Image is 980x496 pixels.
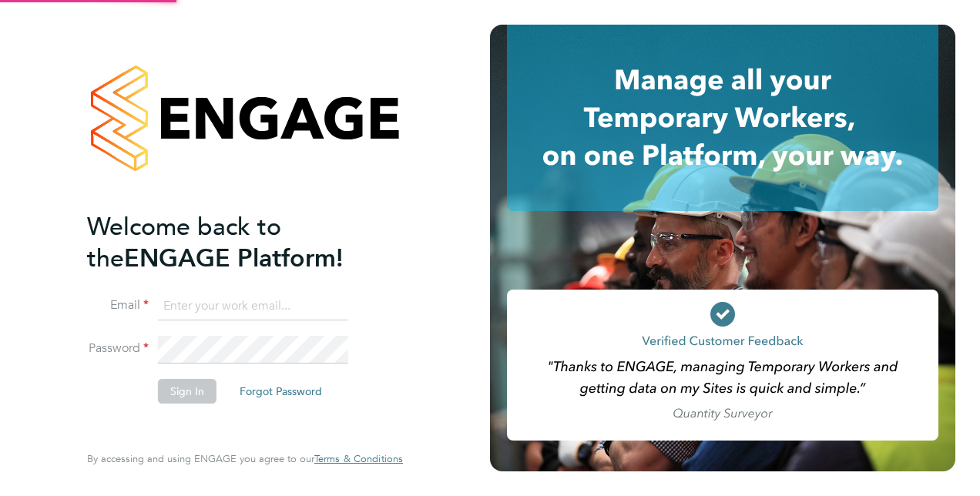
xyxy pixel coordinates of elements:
[227,379,334,404] button: Forgot Password
[87,297,149,313] label: Email
[87,452,403,465] span: By accessing and using ENGAGE you agree to our
[314,453,403,465] a: Terms & Conditions
[87,340,149,357] label: Password
[314,452,403,465] span: Terms & Conditions
[87,211,388,274] h2: ENGAGE Platform!
[158,379,216,404] button: Sign In
[87,212,281,273] span: Welcome back to the
[158,293,348,320] input: Enter your work email...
